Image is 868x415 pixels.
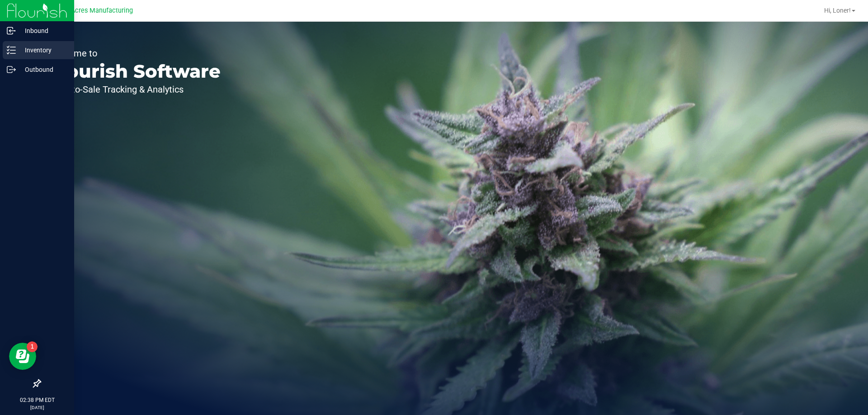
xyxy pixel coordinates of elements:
[52,7,133,14] span: Green Acres Manufacturing
[16,25,70,36] p: Inbound
[4,404,70,411] p: [DATE]
[7,65,16,74] inline-svg: Outbound
[27,341,38,352] iframe: Resource center unread badge
[7,26,16,35] inline-svg: Inbound
[16,64,70,75] p: Outbound
[4,396,70,404] p: 02:38 PM EDT
[49,49,221,58] p: Welcome to
[49,62,221,80] p: Flourish Software
[7,46,16,55] inline-svg: Inventory
[824,7,851,14] span: Hi, Loner!
[16,45,70,56] p: Inventory
[49,85,221,94] p: Seed-to-Sale Tracking & Analytics
[9,343,36,370] iframe: Resource center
